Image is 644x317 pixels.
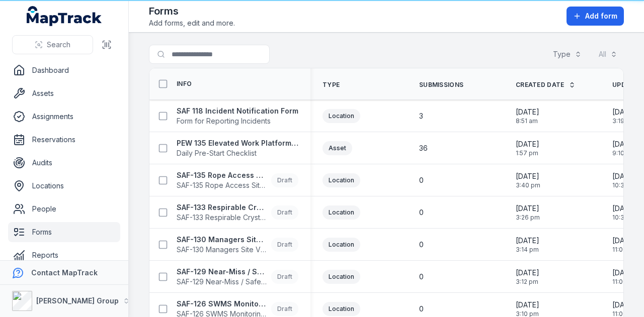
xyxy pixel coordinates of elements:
[177,138,298,158] a: PEW 135 Elevated Work Platform Daily Pre-Start ChecklistDaily Pre-Start Checklist
[612,139,636,157] time: 11/08/2025, 9:10:16 am
[516,149,539,157] span: 1:57 pm
[177,245,267,255] span: SAF-130 Managers Site Visit Report
[612,139,636,149] span: [DATE]
[12,35,93,54] button: Search
[612,107,636,117] span: [DATE]
[149,18,235,28] span: Add forms, edit and more.
[516,181,540,189] span: 3:40 pm
[546,45,588,64] button: Type
[177,170,298,190] a: SAF-135 Rope Access Site InspectionSAF-135 Rope Access Site InspectionDraft
[177,148,298,158] span: Daily Pre-Start Checklist
[8,107,120,127] a: Assignments
[177,202,267,213] strong: SAF-133 Respirable Crystalline Silica Site Inspection Checklist
[8,176,120,196] a: Locations
[612,268,637,286] time: 24/06/2025, 11:00:40 am
[516,203,540,222] time: 02/06/2025, 3:26:04 pm
[585,11,617,21] span: Add form
[612,278,637,286] span: 11:00 am
[516,236,539,254] time: 02/06/2025, 3:14:27 pm
[8,222,120,242] a: Forms
[612,203,639,222] time: 24/06/2025, 10:36:26 am
[36,296,119,305] strong: [PERSON_NAME] Group
[612,268,637,278] span: [DATE]
[177,180,267,190] span: SAF-135 Rope Access Site Inspection
[419,272,424,282] span: 0
[323,141,352,155] div: Asset
[8,83,120,103] a: Assets
[323,302,360,316] div: Location
[516,139,539,157] time: 23/07/2025, 1:57:27 pm
[323,270,360,284] div: Location
[592,45,624,64] button: All
[177,267,267,277] strong: SAF-129 Near-Miss / Safety / Environmental Concern Notification Form V1.0
[177,106,298,126] a: SAF 118 Incident Notification FormForm for Reporting Incidents
[516,203,540,214] span: [DATE]
[516,107,539,125] time: 14/08/2025, 8:51:45 am
[177,235,267,245] strong: SAF-130 Managers Site Visit Report
[612,203,639,214] span: [DATE]
[323,81,340,89] span: Type
[516,268,539,286] time: 02/06/2025, 3:12:08 pm
[8,245,120,265] a: Reports
[177,235,298,255] a: SAF-130 Managers Site Visit ReportSAF-130 Managers Site Visit ReportDraft
[516,236,539,246] span: [DATE]
[516,214,540,222] span: 3:26 pm
[419,207,424,218] span: 0
[516,81,576,89] a: Created Date
[149,4,235,18] h2: Forms
[8,199,120,219] a: People
[177,299,267,309] strong: SAF-126 SWMS Monitoring Record
[177,267,298,287] a: SAF-129 Near-Miss / Safety / Environmental Concern Notification Form V1.0SAF-129 Near-Miss / Safe...
[323,238,360,252] div: Location
[612,149,636,157] span: 9:10 am
[612,117,636,125] span: 3:19 pm
[419,240,424,250] span: 0
[323,205,360,220] div: Location
[516,278,539,286] span: 3:12 pm
[419,143,428,153] span: 36
[271,238,298,252] div: Draft
[516,107,539,117] span: [DATE]
[612,171,639,189] time: 24/06/2025, 10:38:01 am
[177,106,298,116] strong: SAF 118 Incident Notification Form
[47,40,70,50] span: Search
[612,246,637,254] span: 11:00 am
[271,302,298,316] div: Draft
[271,173,298,187] div: Draft
[31,268,98,277] strong: Contact MapTrack
[612,236,637,254] time: 24/06/2025, 11:00:29 am
[516,246,539,254] span: 3:14 pm
[612,181,639,189] span: 10:38 am
[419,111,423,121] span: 3
[612,300,637,310] span: [DATE]
[567,7,624,26] button: Add form
[323,109,360,123] div: Location
[612,107,636,125] time: 14/08/2025, 3:19:39 pm
[177,116,298,126] span: Form for Reporting Incidents
[419,304,424,314] span: 0
[271,270,298,284] div: Draft
[516,300,539,310] span: [DATE]
[516,171,540,181] span: [DATE]
[323,173,360,187] div: Location
[419,81,463,89] span: Submissions
[8,130,120,150] a: Reservations
[612,171,639,181] span: [DATE]
[516,268,539,278] span: [DATE]
[612,236,637,246] span: [DATE]
[516,81,565,89] span: Created Date
[177,170,267,180] strong: SAF-135 Rope Access Site Inspection
[177,138,298,148] strong: PEW 135 Elevated Work Platform Daily Pre-Start Checklist
[516,171,540,189] time: 02/06/2025, 3:40:39 pm
[177,202,298,223] a: SAF-133 Respirable Crystalline Silica Site Inspection ChecklistSAF-133 Respirable Crystalline Sil...
[516,117,539,125] span: 8:51 am
[27,6,102,26] a: MapTrack
[271,205,298,220] div: Draft
[177,213,267,223] span: SAF-133 Respirable Crystalline Silica Site Inspection Checklist
[516,139,539,149] span: [DATE]
[419,175,424,185] span: 0
[612,214,639,222] span: 10:36 am
[8,60,120,80] a: Dashboard
[8,153,120,173] a: Audits
[177,80,192,88] span: Info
